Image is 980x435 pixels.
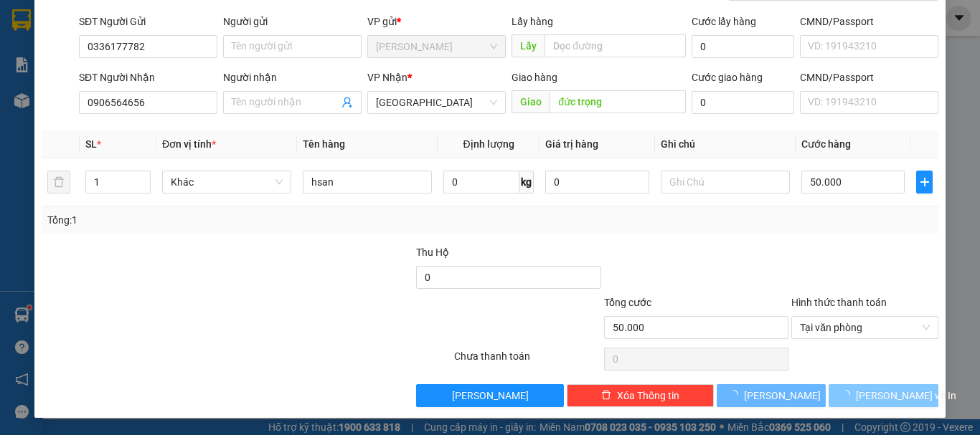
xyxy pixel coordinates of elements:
[452,388,529,403] span: [PERSON_NAME]
[601,390,611,401] span: delete
[12,12,34,27] span: Gửi:
[604,297,651,308] span: Tổng cước
[550,90,686,113] input: Dọc đường
[692,16,756,27] label: Cước lấy hàng
[367,14,506,29] div: VP gửi
[137,12,171,27] span: Nhận:
[453,348,603,373] div: Chưa thanh toán
[519,171,534,193] span: kg
[416,247,449,258] span: Thu Hộ
[463,138,514,150] span: Định lượng
[917,176,932,188] span: plus
[137,82,247,132] span: thcs ninh loan
[137,44,283,62] div: hieu
[223,14,362,29] div: Người gửi
[840,390,856,400] span: loading
[162,138,216,150] span: Đơn vị tính
[617,388,679,403] span: Xóa Thông tin
[12,12,127,44] div: [PERSON_NAME]
[416,384,563,407] button: [PERSON_NAME]
[137,62,283,82] div: 0975444194
[800,70,938,85] div: CMND/Passport
[47,171,70,193] button: delete
[376,92,497,113] span: Đà Lạt
[512,90,550,113] span: Giao
[692,91,794,114] input: Cước giao hàng
[655,130,796,158] th: Ghi chú
[829,384,938,407] button: [PERSON_NAME] và In
[223,70,362,85] div: Người nhận
[12,62,127,82] div: 0899988821
[79,70,217,85] div: SĐT Người Nhận
[567,384,714,407] button: deleteXóa Thông tin
[341,97,353,108] span: user-add
[692,35,794,58] input: Cước lấy hàng
[79,14,217,29] div: SĐT Người Gửi
[545,34,686,57] input: Dọc đường
[303,138,345,150] span: Tên hàng
[303,171,432,193] input: VD: Bàn, Ghế
[137,12,283,44] div: [GEOGRAPHIC_DATA]
[800,14,938,29] div: CMND/Passport
[661,171,790,193] input: Ghi Chú
[791,297,887,308] label: Hình thức thanh toán
[85,138,97,150] span: SL
[47,212,380,228] div: Tổng: 1
[512,16,553,27] span: Lấy hàng
[692,72,763,83] label: Cước giao hàng
[376,36,497,57] span: Phan Thiết
[512,72,557,83] span: Giao hàng
[801,138,851,150] span: Cước hàng
[545,171,649,193] input: 0
[856,388,956,403] span: [PERSON_NAME] và In
[12,44,127,62] div: anh thanh
[800,317,930,338] span: Tại văn phòng
[367,72,407,83] span: VP Nhận
[171,171,283,193] span: Khác
[512,34,545,57] span: Lấy
[916,171,933,193] button: plus
[744,388,821,403] span: [PERSON_NAME]
[545,138,598,150] span: Giá trị hàng
[137,90,158,105] span: DĐ:
[717,384,826,407] button: [PERSON_NAME]
[728,390,744,400] span: loading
